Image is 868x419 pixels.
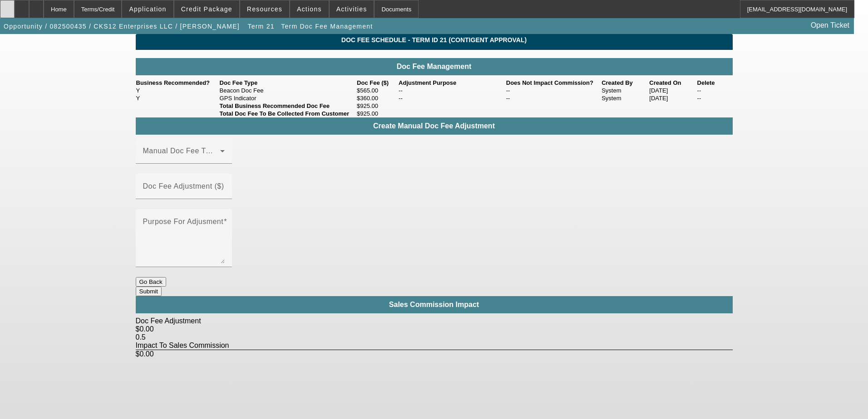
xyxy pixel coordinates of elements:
td: [DATE] [649,94,696,102]
div: $0.00 [136,350,733,358]
span: Credit Package [181,5,232,13]
span: Application [129,5,166,13]
button: Activities [330,0,374,18]
span: Activities [336,5,367,13]
mat-label: Manual Doc Fee Type [143,147,218,155]
button: Go Back [136,277,166,287]
td: Y [136,87,219,94]
td: -- [506,94,601,102]
span: Resources [247,5,282,13]
div: Doc Fee Adjustment [136,317,733,325]
th: Does Not Impact Commission? [506,79,601,87]
h4: Create Manual Doc Fee Adjustment [140,122,728,130]
span: Opportunity / 082500435 / CKS12 Enterprises LLC / [PERSON_NAME] [4,23,240,30]
th: Doc Fee ($) [356,79,398,87]
h4: Sales Commission Impact [140,301,728,309]
td: -- [697,94,733,102]
td: -- [398,94,506,102]
span: Doc Fee Schedule - Term ID 21 (Contigent Approval) [143,36,726,44]
button: Actions [290,0,329,18]
td: $565.00 [356,87,398,94]
span: Term Doc Fee Management [281,23,373,30]
th: Created By [601,79,649,87]
td: System [601,87,649,94]
a: Open Ticket [807,18,853,33]
td: Beacon Doc Fee [219,87,356,94]
button: Resources [240,0,289,18]
h4: Doc Fee Management [140,63,728,71]
td: [DATE] [649,87,696,94]
td: Total Doc Fee To Be Collected From Customer [219,110,356,117]
th: Adjustment Purpose [398,79,506,87]
td: $360.00 [356,94,398,102]
td: $925.00 [356,110,398,117]
td: System [601,94,649,102]
td: -- [506,87,601,94]
span: Actions [297,5,322,13]
button: Application [122,0,173,18]
button: Credit Package [174,0,239,18]
th: Business Recommended? [136,79,219,87]
td: GPS Indicator [219,94,356,102]
span: Term 21 [247,23,274,30]
mat-label: Doc Fee Adjustment ($) [143,182,224,190]
th: Delete [697,79,733,87]
td: -- [697,87,733,94]
td: Total Business Recommended Doc Fee [219,102,356,110]
button: Term 21 [245,18,276,34]
th: Created On [649,79,696,87]
div: $0.00 [136,325,733,333]
button: Term Doc Fee Management [279,18,375,34]
div: 0.5 [136,333,733,341]
th: Doc Fee Type [219,79,356,87]
td: $925.00 [356,102,398,110]
mat-label: Purpose For Adjusment [143,218,224,225]
td: -- [398,87,506,94]
div: Impact To Sales Commission [136,341,733,350]
button: Submit [136,287,162,296]
td: Y [136,94,219,102]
